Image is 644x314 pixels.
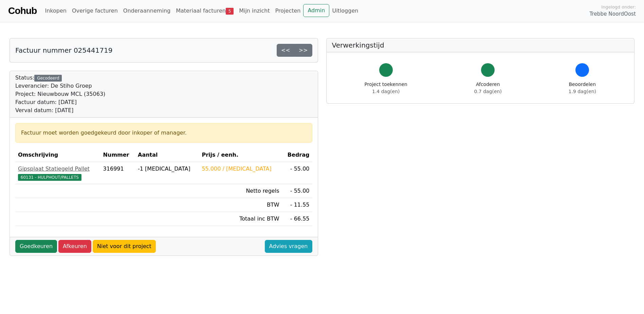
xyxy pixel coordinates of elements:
div: Gecodeerd [34,75,62,82]
div: Project toekennen [365,81,407,95]
div: Afcoderen [474,81,502,95]
a: Onderaanneming [121,4,173,18]
a: Advies vragen [265,240,312,253]
td: 316991 [100,162,135,184]
a: Niet voor dit project [93,240,156,253]
td: BTW [199,198,282,212]
th: Omschrijving [15,148,100,162]
a: Goedkeuren [15,240,57,253]
a: >> [294,44,312,57]
div: Verval datum: [DATE] [15,106,105,115]
span: 1.4 dag(en) [372,89,400,94]
span: 1.9 dag(en) [569,89,596,94]
a: << [277,44,295,57]
div: 55.000 / [MEDICAL_DATA] [202,165,279,173]
a: Cohub [8,3,37,19]
span: 60131 - HULPHOUT/PALLETS [18,174,81,181]
div: Status: [15,74,105,115]
td: Netto regels [199,184,282,198]
a: Overige facturen [69,4,121,18]
div: Project: Nieuwbouw MCL (35063) [15,90,105,98]
div: Gipsplaat Statiegeld Pallet [18,165,98,173]
a: Gipsplaat Statiegeld Pallet60131 - HULPHOUT/PALLETS [18,165,98,181]
a: Afkeuren [58,240,91,253]
span: 0.7 dag(en) [474,89,502,94]
a: Materiaal facturen5 [173,4,236,18]
span: Trebbe NoordOost [590,10,636,18]
td: - 66.55 [282,212,312,226]
a: Uitloggen [329,4,361,18]
th: Bedrag [282,148,312,162]
th: Prijs / eenh. [199,148,282,162]
a: Mijn inzicht [236,4,273,18]
td: - 55.00 [282,184,312,198]
div: Factuur moet worden goedgekeurd door inkoper of manager. [21,129,307,137]
td: Totaal inc BTW [199,212,282,226]
div: -1 [MEDICAL_DATA] [138,165,196,173]
div: Leverancier: De Stiho Groep [15,82,105,90]
td: - 11.55 [282,198,312,212]
h5: Factuur nummer 025441719 [15,46,112,54]
th: Aantal [135,148,199,162]
a: Admin [303,4,329,17]
h5: Verwerkingstijd [332,41,629,49]
div: Beoordelen [569,81,596,95]
a: Projecten [273,4,303,18]
th: Nummer [100,148,135,162]
td: - 55.00 [282,162,312,184]
span: Ingelogd onder: [601,4,636,10]
a: Inkopen [42,4,69,18]
div: Factuur datum: [DATE] [15,98,105,106]
span: 5 [226,8,234,15]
